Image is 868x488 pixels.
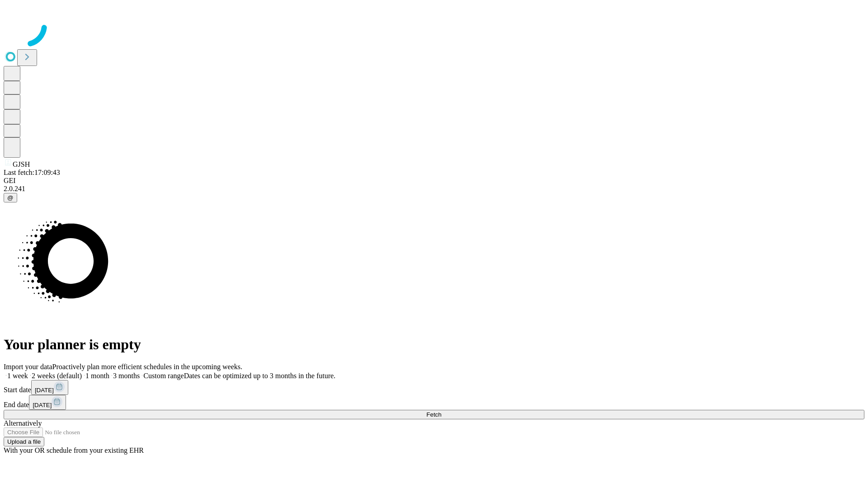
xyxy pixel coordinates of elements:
[31,380,68,395] button: [DATE]
[4,185,864,193] div: 2.0.241
[4,419,42,427] span: Alternatively
[143,372,184,380] span: Custom range
[7,194,14,201] span: @
[426,411,441,418] span: Fetch
[4,410,864,419] button: Fetch
[4,193,17,202] button: @
[184,372,335,380] span: Dates can be optimized up to 3 months in the future.
[4,177,864,185] div: GEI
[85,372,109,380] span: 1 month
[4,437,44,446] button: Upload a file
[13,160,30,168] span: GJSH
[4,363,52,371] span: Import your data
[4,395,864,410] div: End date
[7,372,28,380] span: 1 week
[4,336,864,353] h1: Your planner is empty
[113,372,140,380] span: 3 months
[29,395,66,410] button: [DATE]
[52,363,242,371] span: Proactively plan more efficient schedules in the upcoming weeks.
[4,380,864,395] div: Start date
[4,169,60,176] span: Last fetch: 17:09:43
[33,402,52,408] span: [DATE]
[4,446,144,454] span: With your OR schedule from your existing EHR
[32,372,82,380] span: 2 weeks (default)
[35,387,54,394] span: [DATE]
